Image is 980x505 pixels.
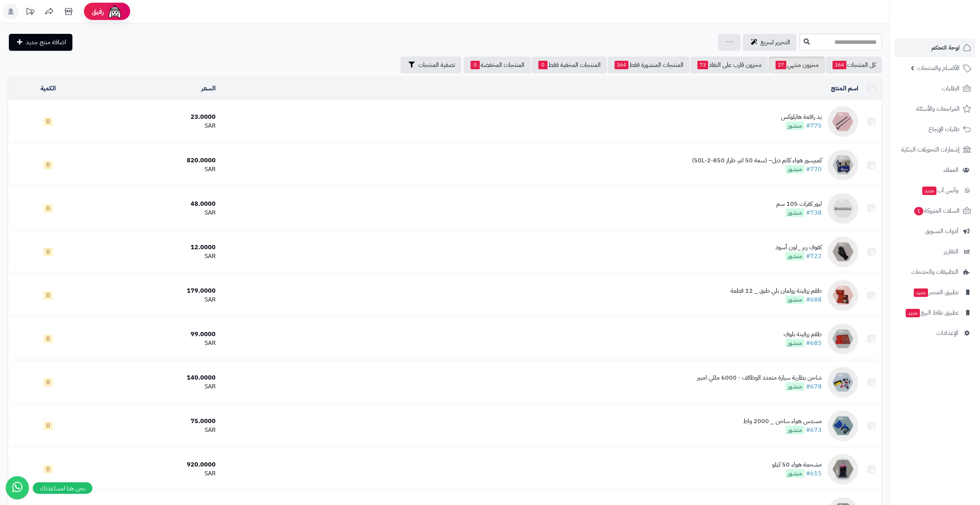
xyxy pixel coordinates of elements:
[895,242,975,261] a: التقارير
[772,460,822,469] div: مشحمة هواء 50 كيلو
[828,193,858,224] img: ليور كفرات 105 سم
[936,328,958,338] span: الإعدادات
[828,150,858,180] img: كمبرسور هواء كاتم دبل– (سعة 50 لتر، طراز 850-2-50L)
[92,469,216,478] div: SAR
[464,57,531,73] a: المنتجات المخفضة0
[806,469,822,478] a: #615
[895,161,975,179] a: العملاء
[806,382,822,391] a: #678
[895,181,975,200] a: وآتس آبجديد
[776,61,786,69] span: 27
[828,410,858,441] img: مسدس هواء ساخن _ 2000 واط
[786,426,804,434] span: منشور
[826,57,882,73] a: كل المنتجات364
[92,243,216,252] div: 12.0000
[92,460,216,469] div: 920.0000
[730,287,822,295] div: طقم زرقينة رولمان بلي طبق _ 12 قطعة
[895,283,975,302] a: تطبيق المتجرجديد
[92,122,216,130] div: SAR
[92,252,216,261] div: SAR
[895,263,975,281] a: التطبيقات والخدمات
[786,382,804,391] span: منشور
[895,38,975,57] a: لوحة التحكم
[806,121,822,130] a: #775
[92,200,216,208] div: 48.0000
[806,208,822,217] a: #738
[92,382,216,391] div: SAR
[895,79,975,98] a: الطلبات
[917,63,960,73] span: الأقسام والمنتجات
[806,338,822,348] a: #685
[471,61,480,69] span: 0
[44,117,53,126] span: 0
[776,200,822,208] div: ليور كفرات 105 سم
[806,425,822,435] a: #673
[895,120,975,138] a: طلبات الإرجاع
[44,161,53,169] span: 0
[928,22,973,38] img: logo-2.png
[44,335,53,343] span: 0
[831,84,858,93] a: اسم المنتج
[895,100,975,118] a: المراجعات والأسئلة
[743,34,796,51] a: التحرير لسريع
[40,84,56,93] a: الكمية
[538,61,548,69] span: 0
[92,373,216,382] div: 140.0000
[690,57,768,73] a: مخزون قارب على النفاذ73
[806,165,822,174] a: #770
[92,156,216,165] div: 820.0000
[828,106,858,137] img: يد رافعة هايلوكس
[92,295,216,304] div: SAR
[806,295,822,304] a: #688
[26,38,66,47] span: اضافة منتج جديد
[418,60,455,70] span: تصفية المنتجات
[828,323,858,354] img: طقم زرقينة بلوف
[92,426,216,435] div: SAR
[400,57,461,73] button: تصفية المنتجات
[107,4,122,19] img: ai-face.png
[895,324,975,342] a: الإعدادات
[44,378,53,387] span: 0
[44,248,53,256] span: 0
[944,246,958,257] span: التقارير
[92,417,216,426] div: 75.0000
[92,208,216,217] div: SAR
[786,295,804,304] span: منشور
[9,34,72,51] a: اضافة منتج جديد
[786,469,804,478] span: منشور
[921,185,958,196] span: وآتس آب
[761,38,790,47] span: التحرير لسريع
[943,165,958,175] span: العملاء
[786,165,804,173] span: منشور
[608,57,690,73] a: المنتجات المنشورة فقط364
[914,207,923,215] span: 1
[697,373,822,382] div: شاحن بطارية سيارة متعدد الوظائف - 6000 مللي امبير
[692,156,822,165] div: كمبرسور هواء كاتم دبل– (سعة 50 لتر، طراز 850-2-50L)
[786,339,804,347] span: منشور
[786,208,804,217] span: منشور
[92,165,216,174] div: SAR
[942,83,960,94] span: الطلبات
[914,288,928,297] span: جديد
[833,61,846,69] span: 364
[781,113,822,122] div: يد رافعة هايلوكس
[769,57,825,73] a: مخزون منتهي27
[786,122,804,130] span: منشور
[925,226,958,237] span: أدوات التسويق
[44,465,53,473] span: 0
[895,303,975,322] a: تطبيق نقاط البيعجديد
[44,422,53,430] span: 0
[913,287,958,298] span: تطبيق المتجر
[928,124,960,135] span: طلبات الإرجاع
[828,280,858,311] img: طقم زرقينة رولمان بلي طبق _ 12 قطعة
[906,309,920,317] span: جديد
[92,287,216,295] div: 179.0000
[828,454,858,485] img: مشحمة هواء 50 كيلو
[895,202,975,220] a: السلات المتروكة1
[828,237,858,267] img: كفوف ربر _لون أسود
[895,140,975,159] a: إشعارات التحويلات البنكية
[776,243,822,252] div: كفوف ربر _لون أسود
[44,204,53,213] span: 0
[44,291,53,300] span: 0
[895,222,975,240] a: أدوات التسويق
